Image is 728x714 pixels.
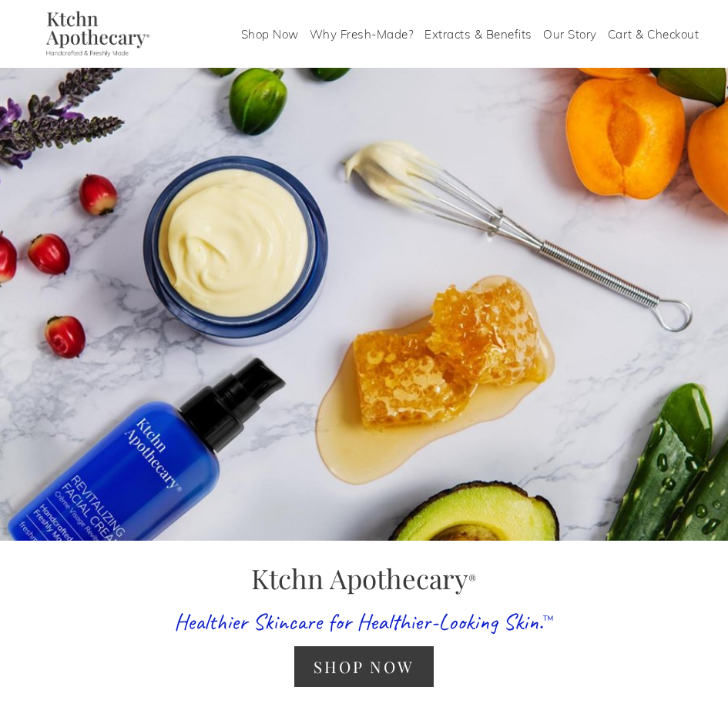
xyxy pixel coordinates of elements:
[310,22,414,46] a: Why Fresh-Made?
[241,22,299,46] a: Shop Now
[468,572,476,587] sup: ®
[543,612,554,627] sup: ™
[174,607,543,636] span: Healthier Skincare for Healthier-Looking Skin.
[543,22,597,46] a: Our Story
[251,560,476,596] span: Ktchn Apothecary
[294,646,434,687] a: Shop Now
[608,22,699,46] a: Cart & Checkout
[424,22,532,46] a: Extracts & Benefits
[29,11,161,57] img: Ktchn Apothecary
